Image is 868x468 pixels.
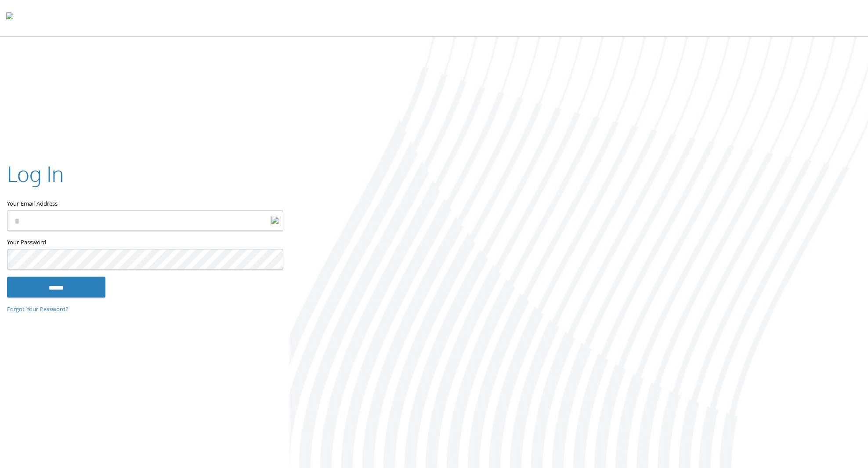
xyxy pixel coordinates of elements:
[265,215,276,225] keeper-lock: Open Keeper Popup
[7,305,69,315] a: Forgot Your Password?
[7,159,64,189] h2: Log In
[7,238,282,249] label: Your Password
[271,216,281,226] img: logo-new.svg
[6,9,13,27] img: todyl-logo-dark.svg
